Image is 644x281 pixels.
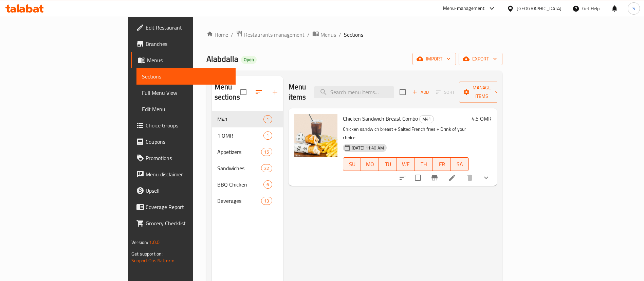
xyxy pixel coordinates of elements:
a: Coupons [131,134,236,150]
span: WE [400,159,412,169]
div: items [263,115,272,123]
span: Restaurants management [244,31,305,39]
li: / [307,31,310,39]
span: Open [241,57,257,63]
span: Add item [410,87,431,98]
span: Sandwiches [217,164,261,172]
div: 1 OMR1 [212,127,283,144]
span: Version: [131,238,148,247]
button: MO [361,157,379,171]
button: export [459,53,502,65]
span: 22 [261,165,272,172]
span: 13 [261,198,272,204]
a: Choice Groups [131,117,236,134]
a: Grocery Checklist [131,215,236,231]
span: Full Menu View [142,89,230,97]
a: Menus [131,52,236,68]
div: Open [241,56,257,64]
span: 1 OMR [217,131,264,140]
button: sort-choices [394,170,411,186]
button: import [412,53,456,65]
span: Branches [146,40,230,48]
a: Upsell [131,182,236,199]
span: SU [346,159,358,169]
input: search [314,86,394,98]
button: WE [397,157,415,171]
span: Menus [320,31,336,39]
nav: Menu sections [212,108,283,212]
span: Alabdalla [206,51,238,67]
button: Add section [267,84,283,100]
span: Select all sections [236,85,251,99]
span: BBQ Chicken [217,180,264,189]
a: Menu disclaimer [131,166,236,182]
div: items [261,148,272,156]
a: Support.OpsPlatform [131,256,174,265]
span: Coverage Report [146,203,230,211]
a: Edit Restaurant [131,19,236,36]
span: Appetizers [217,148,261,156]
span: Edit Restaurant [146,23,230,32]
span: 15 [261,149,272,155]
button: SU [343,157,361,171]
nav: breadcrumb [206,30,502,39]
span: [DATE] 11:40 AM [349,145,387,151]
span: M41 [420,115,434,123]
div: Sandwiches22 [212,160,283,176]
span: Menus [147,56,230,64]
h2: Menu items [289,82,306,102]
button: Manage items [459,82,504,103]
h6: 4.5 OMR [472,114,492,123]
div: Appetizers15 [212,144,283,160]
span: Select section first [431,87,459,98]
p: Chicken sandwich breast + Salted French fries + Drink of your choice. [343,125,469,142]
span: FR [436,159,448,169]
span: 1.0.0 [149,238,160,247]
div: Beverages13 [212,193,283,209]
div: items [263,180,272,189]
span: Chicken Sandwich Breast Combo [343,113,418,124]
span: Sections [142,72,230,81]
button: Branch-specific-item [426,170,443,186]
a: Restaurants management [236,30,305,39]
div: M411 [212,111,283,127]
span: Select section [395,85,410,99]
span: Promotions [146,154,230,162]
button: Add [410,87,431,98]
li: / [339,31,341,39]
svg: Show Choices [482,174,490,182]
a: Edit Menu [136,101,236,117]
div: [GEOGRAPHIC_DATA] [517,5,562,12]
span: 6 [264,181,272,188]
span: Get support on: [131,249,163,258]
span: Edit Menu [142,105,230,113]
a: Coverage Report [131,199,236,215]
span: Select to update [411,171,425,185]
span: TU [382,159,394,169]
span: Coupons [146,138,230,146]
span: Manage items [464,84,499,101]
span: S [632,5,635,12]
a: Edit menu item [448,174,456,182]
a: Full Menu View [136,85,236,101]
span: Beverages [217,197,261,205]
div: items [261,164,272,172]
span: Menu disclaimer [146,170,230,178]
span: 1 [264,133,272,139]
span: Sections [344,31,363,39]
button: delete [462,170,478,186]
button: SA [451,157,469,171]
span: Choice Groups [146,121,230,129]
a: Menus [312,30,336,39]
div: Menu-management [443,4,485,13]
span: Grocery Checklist [146,219,230,227]
span: MO [364,159,376,169]
span: export [464,55,497,63]
button: FR [433,157,451,171]
span: SA [454,159,466,169]
a: Branches [131,36,236,52]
